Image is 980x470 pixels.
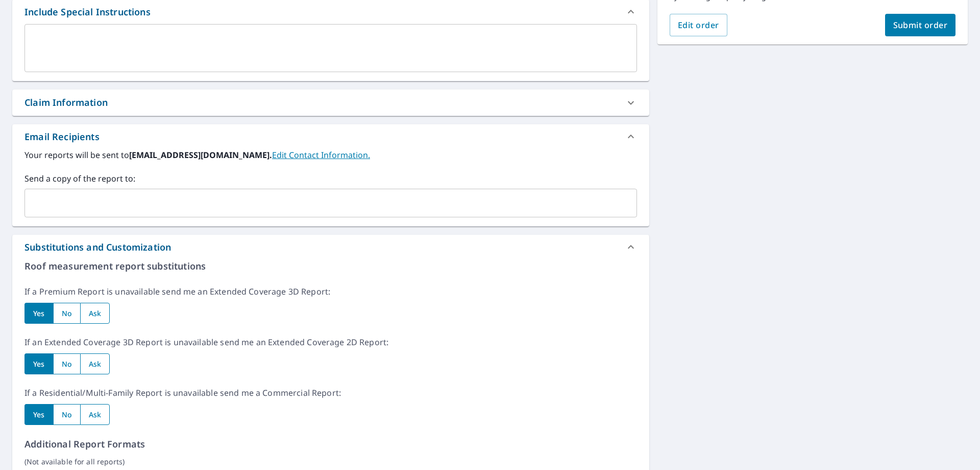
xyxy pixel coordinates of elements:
div: Include Special Instructions [24,5,151,19]
label: Your reports will be sent to [24,149,637,161]
button: Submit order [885,14,956,36]
span: Submit order [893,19,948,31]
div: Substitutions and Customization [12,235,649,259]
button: Edit order [670,14,727,36]
div: Claim Information [12,89,649,116]
label: Send a copy of the report to: [24,172,637,185]
span: Edit order [678,19,719,31]
p: Additional Report Formats [24,437,637,451]
p: Roof measurement report substitutions [24,259,637,273]
div: Email Recipients [12,124,649,149]
div: Claim Information [24,96,108,109]
p: (Not available for all reports) [24,456,637,467]
p: If an Extended Coverage 3D Report is unavailable send me an Extended Coverage 2D Report: [24,336,637,348]
div: Substitutions and Customization [24,240,171,254]
b: [EMAIL_ADDRESS][DOMAIN_NAME]. [129,149,272,161]
p: If a Premium Report is unavailable send me an Extended Coverage 3D Report: [24,285,637,298]
div: Email Recipients [24,130,100,144]
p: If a Residential/Multi-Family Report is unavailable send me a Commercial Report: [24,387,637,399]
a: EditContactInfo [272,149,370,161]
